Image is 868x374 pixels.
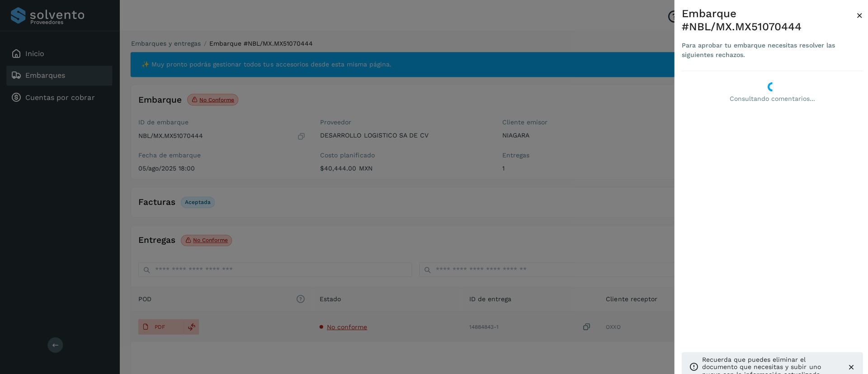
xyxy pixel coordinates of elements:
button: Close [854,7,861,24]
div: Para aprobar tu embarque necesitas resolver las siguientes rechazos. [680,41,854,60]
div: Embarque #NBL/MX.MX51070444 [680,7,854,33]
p: Consultando comentarios... [680,95,861,102]
span: × [854,9,861,22]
